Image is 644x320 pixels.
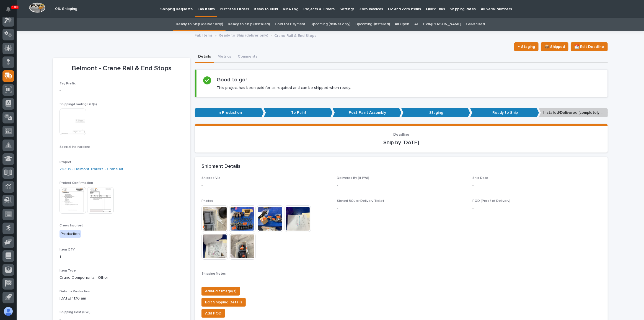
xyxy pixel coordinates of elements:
[12,5,18,9] p: 100
[60,230,81,238] div: Production
[264,108,333,117] p: To Paint
[176,18,223,31] a: Ready to Ship (deliver only)
[201,199,213,203] span: Photos
[60,64,184,73] p: Belmont - Crane Rail & End Stops
[337,205,465,211] p: -
[205,288,236,295] span: Add/Edit Image(s)
[219,32,268,38] a: Ready to Ship (deliver only)
[275,18,306,31] a: Hold for Payment
[55,7,77,11] h2: 06. Shipping
[472,176,488,180] span: Ship Date
[60,103,97,106] span: Shipping/Loading List(s)
[60,275,184,281] p: Crane Components - Other
[472,205,601,211] p: -
[311,18,350,31] a: Upcoming (deliver only)
[60,82,76,85] span: Tag Prefix
[393,133,409,136] span: Deadline
[201,309,225,318] button: Add POD
[514,42,539,51] button: ← Staging
[337,182,465,188] p: -
[60,290,90,293] span: Date to Production
[60,254,184,260] p: 1
[228,18,270,31] a: Ready to Ship (installed)
[29,2,45,13] img: Workspace Logo
[395,18,410,31] a: All Open
[60,181,93,185] span: Project Confirmation
[217,85,351,90] p: This project has been paid for as required and can be shipped when ready.
[414,18,418,31] a: All
[234,51,261,63] button: Comments
[337,199,384,203] span: Signed BOL or Delivery Ticket
[60,269,76,272] span: Item Type
[275,32,317,38] p: Crane Rail & End Stops
[60,145,90,149] span: Special Instructions
[205,299,242,306] span: Edit Shipping Details
[423,18,461,31] a: PWI/[PERSON_NAME]
[574,43,604,50] span: 📆 Edit Deadline
[201,139,601,146] p: Ship by [DATE]
[201,287,240,296] button: Add/Edit Image(s)
[217,76,247,83] h2: Good to go!
[541,42,568,51] button: 📦 Shipped
[544,43,565,50] span: 📦 Shipped
[195,32,213,38] a: Fab Items
[337,176,369,180] span: Delivered By (if PWI)
[201,298,246,307] button: Edit Shipping Details
[2,3,14,15] button: Notifications
[60,166,123,172] a: 26395 - Belmont Trailers - Crane Kit
[60,311,90,314] span: Shipping Cost (PWI)
[214,51,234,63] button: Metrics
[333,108,402,117] p: Post-Paint Assembly
[470,108,539,117] p: Ready to Ship
[205,310,221,317] span: Add POD
[195,108,264,117] p: In Production
[355,18,390,31] a: Upcoming (installed)
[60,296,184,301] p: [DATE] 11:16 am
[201,272,226,275] span: Shipping Notes
[518,43,535,50] span: ← Staging
[2,306,14,317] button: users-avatar
[201,182,330,188] p: -
[201,164,240,170] h2: Shipment Details
[60,248,75,251] span: Item QTY
[201,176,220,180] span: Shipped Via
[60,224,83,227] span: Crews Involved
[401,108,470,117] p: Staging
[7,7,14,16] div: Notifications100
[60,88,184,94] p: -
[539,108,608,117] p: Installed/Delivered (completely done)
[195,51,214,63] button: Details
[466,18,485,31] a: Galvanized
[472,199,510,203] span: POD (Proof of Delivery)
[571,42,608,51] button: 📆 Edit Deadline
[472,182,601,188] p: -
[60,161,71,164] span: Project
